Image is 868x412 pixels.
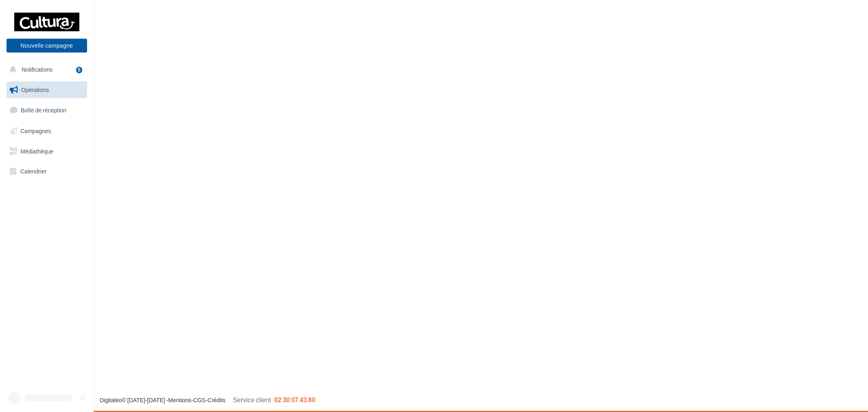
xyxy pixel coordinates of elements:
[168,397,191,403] a: Mentions
[76,67,82,73] div: 5
[20,127,51,134] span: Campagnes
[100,397,315,403] span: © [DATE]-[DATE] - - -
[20,147,53,154] span: Médiathèque
[21,107,66,114] span: Boîte de réception
[5,81,89,99] a: Opérations
[5,143,89,160] a: Médiathèque
[22,66,52,73] span: Notifications
[7,39,87,53] button: Nouvelle campagne
[5,163,89,180] a: Calendrier
[274,396,315,403] span: 02 30 07 43 80
[5,61,85,78] button: Notifications 5
[20,168,47,175] span: Calendrier
[193,397,206,403] a: CGS
[233,396,271,403] span: Service client
[5,123,89,140] a: Campagnes
[21,86,49,93] span: Opérations
[5,101,89,119] a: Boîte de réception
[100,397,122,403] a: Digitaleo
[208,397,225,403] a: Crédits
